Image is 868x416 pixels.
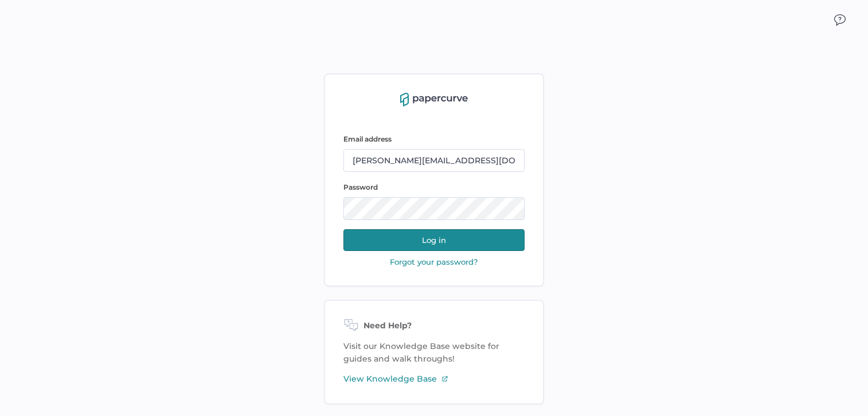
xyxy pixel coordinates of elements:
img: icon_chat.2bd11823.svg [834,14,846,26]
span: Password [343,183,378,191]
div: Visit our Knowledge Base website for guides and walk throughs! [324,300,544,405]
img: papercurve-logo-colour.7244d18c.svg [400,93,468,107]
div: Need Help? [343,319,525,333]
span: Email address [343,135,392,143]
span: View Knowledge Base [343,372,437,385]
button: Log in [343,229,525,251]
input: email@company.com [343,149,525,172]
img: external-link-icon-3.58f4c051.svg [441,375,448,382]
img: need-help-icon.d526b9f7.svg [343,319,359,333]
button: Forgot your password? [386,257,482,267]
